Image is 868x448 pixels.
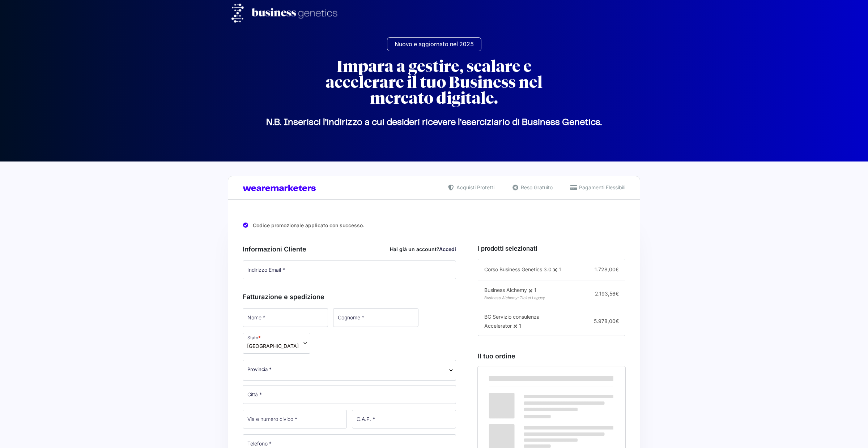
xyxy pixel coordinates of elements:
h3: Il tuo ordine [478,351,625,361]
span: Corso Business Genetics 3.0 [484,266,552,272]
p: N.B. Inserisci l’indirizzo a cui desideri ricevere l’eserciziario di Business Genetics. [231,122,637,123]
span: € [616,290,619,297]
span: Acquisti Protetti [455,184,494,191]
h3: Informazioni Cliente [243,244,456,254]
input: Cognome * [333,308,418,327]
h2: Impara a gestire, scalare e accelerare il tuo Business nel mercato digitale. [304,59,564,106]
a: Accedi [439,246,456,252]
span: € [616,318,619,324]
a: Nuovo e aggiornato nel 2025 [387,37,481,51]
span: Provincia [243,360,456,381]
div: Hai già un account? [390,245,456,253]
span: 5.978,00 [594,318,619,324]
th: Subtotale [562,366,625,385]
span: 1 [559,266,561,272]
h3: I prodotti selezionati [478,244,625,253]
span: Business Alchemy: Ticket Legacy [484,296,545,300]
span: Pagamenti Flessibili [577,184,625,191]
span: Italia [247,342,299,350]
span: 1 [534,287,536,293]
span: € [616,266,619,272]
th: Prodotto [478,366,563,385]
span: Reso Gratuito [519,184,553,191]
span: BG Servizio consulenza Accelerator [484,314,540,329]
input: Via e numero civico * [243,410,347,428]
span: 1.728,00 [595,266,619,272]
span: Stato [243,333,310,354]
span: Provincia * [247,366,272,373]
input: C.A.P. * [352,410,456,428]
span: 2.193,56 [595,290,619,297]
span: Business Alchemy [484,287,527,293]
span: Nuovo e aggiornato nel 2025 [395,41,474,47]
h3: Fatturazione e spedizione [243,292,456,302]
td: Corso Business Genetics 3.0 [478,385,563,408]
div: Codice promozionale applicato con successo. [243,216,625,231]
input: Nome * [243,308,328,327]
input: Città * [243,385,456,404]
input: Indirizzo Email * [243,260,456,279]
td: Business Alchemy - Ticket Legacy [478,408,563,430]
span: 1 [519,323,521,329]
